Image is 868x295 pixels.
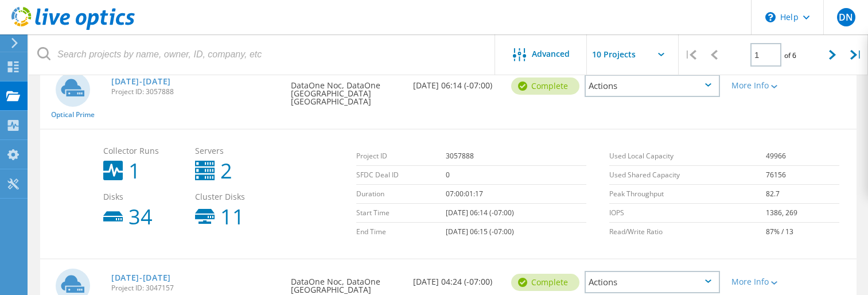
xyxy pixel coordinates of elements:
a: Live Optics Dashboard [11,24,135,32]
span: Advanced [532,50,570,58]
td: End Time [356,223,446,242]
b: 1 [129,161,141,181]
td: 1386, 269 [766,204,839,223]
span: DN [839,13,853,22]
div: More Info [731,81,785,90]
span: Collector Runs [103,147,184,155]
td: IOPS [609,204,766,223]
span: Optical Prime [51,111,95,118]
td: 49966 [766,147,839,166]
td: [DATE] 06:14 (-07:00) [446,204,586,223]
td: Used Shared Capacity [609,166,766,185]
td: 07:00:01:17 [446,185,586,204]
div: [DATE] 06:14 (-07:00) [407,63,505,101]
td: Duration [356,185,446,204]
span: Disks [103,193,184,201]
input: Search projects by name, owner, ID, company, etc [29,34,496,75]
b: 34 [129,207,153,227]
div: Complete [511,274,579,291]
a: [DATE]-[DATE] [111,274,171,282]
td: Read/Write Ratio [609,223,766,242]
td: 76156 [766,166,839,185]
td: 3057888 [446,147,586,166]
a: [DATE]-[DATE] [111,77,171,86]
div: | [679,34,702,75]
span: Project ID: 3057888 [111,88,279,95]
b: 2 [220,161,232,181]
span: Cluster Disks [195,193,275,201]
span: of 6 [784,51,796,60]
td: [DATE] 06:15 (-07:00) [446,223,586,242]
div: | [844,34,868,75]
td: 82.7 [766,185,839,204]
td: 87% / 13 [766,223,839,242]
b: 11 [220,207,244,227]
span: Servers [195,147,275,155]
td: Peak Throughput [609,185,766,204]
div: Complete [511,77,579,95]
td: Project ID [356,147,446,166]
td: 0 [446,166,586,185]
svg: \n [765,12,776,22]
span: Project ID: 3047157 [111,285,279,292]
div: More Info [731,278,785,286]
td: Start Time [356,204,446,223]
div: DataOne Noc, DataOne [GEOGRAPHIC_DATA] [GEOGRAPHIC_DATA] [285,63,407,117]
td: Used Local Capacity [609,147,766,166]
div: Actions [585,75,720,97]
div: Actions [585,271,720,293]
td: SFDC Deal ID [356,166,446,185]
